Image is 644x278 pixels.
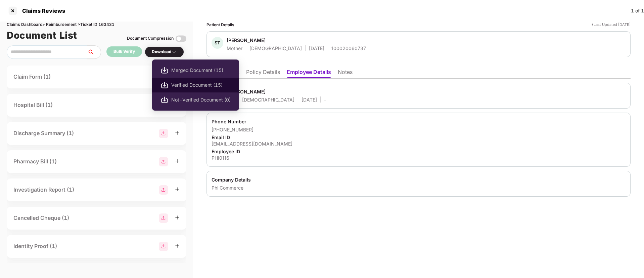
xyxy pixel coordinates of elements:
[7,28,77,43] h1: Document List
[171,67,231,74] span: Merged Document (15)
[175,243,180,248] span: plus
[324,96,326,103] div: -
[212,37,223,49] div: ST
[206,22,234,28] div: Patient Details
[338,69,353,78] li: Notes
[302,96,317,103] div: [DATE]
[309,45,324,51] div: [DATE]
[113,48,135,55] div: Bulk Verify
[227,37,266,43] div: [PERSON_NAME]
[175,130,180,135] span: plus
[13,214,69,222] div: Cancelled Cheque (1)
[175,159,180,163] span: plus
[212,126,626,133] div: [PHONE_NUMBER]
[176,33,186,44] img: svg+xml;base64,PHN2ZyBpZD0iVG9nZ2xlLTMyeDMyIiB4bWxucz0iaHR0cDovL3d3dy53My5vcmcvMjAwMC9zdmciIHdpZH...
[13,101,53,109] div: Hospital Bill (1)
[171,96,231,104] span: Not-Verified Document (0)
[13,73,51,81] div: Claim Form (1)
[227,88,266,95] div: [PERSON_NAME]
[159,129,168,138] img: svg+xml;base64,PHN2ZyBpZD0iR3JvdXBfMjg4MTMiIGRhdGEtbmFtZT0iR3JvdXAgMjg4MTMiIHhtbG5zPSJodHRwOi8vd3...
[159,157,168,166] img: svg+xml;base64,PHN2ZyBpZD0iR3JvdXBfMjg4MTMiIGRhdGEtbmFtZT0iR3JvdXAgMjg4MTMiIHhtbG5zPSJodHRwOi8vd3...
[631,7,644,14] div: 1 of 1
[87,49,101,55] span: search
[13,242,57,250] div: Identity Proof (1)
[227,45,242,51] div: Mother
[212,118,626,125] div: Phone Number
[175,215,180,220] span: plus
[331,45,366,51] div: 100020060737
[159,242,168,251] img: svg+xml;base64,PHN2ZyBpZD0iR3JvdXBfMjg4MTMiIGRhdGEtbmFtZT0iR3JvdXAgMjg4MTMiIHhtbG5zPSJodHRwOi8vd3...
[172,49,177,55] img: svg+xml;base64,PHN2ZyBpZD0iRHJvcGRvd24tMzJ4MzIiIHhtbG5zPSJodHRwOi8vd3d3LnczLm9yZy8yMDAwL3N2ZyIgd2...
[87,45,101,59] button: search
[212,176,626,183] div: Company Details
[127,35,174,42] div: Document Compression
[152,49,177,55] div: Download
[212,148,626,155] div: Employee ID
[249,45,302,51] div: [DEMOGRAPHIC_DATA]
[175,187,180,192] span: plus
[18,7,65,14] div: Claims Reviews
[160,81,169,89] img: svg+xml;base64,PHN2ZyBpZD0iRG93bmxvYWQtMjB4MjAiIHhtbG5zPSJodHRwOi8vd3d3LnczLm9yZy8yMDAwL3N2ZyIgd2...
[212,185,626,191] div: Phi Commerce
[591,22,631,28] div: *Last Updated [DATE]
[171,81,231,89] span: Verified Document (15)
[287,69,331,78] li: Employee Details
[13,157,57,166] div: Pharmacy Bill (1)
[13,129,74,137] div: Discharge Summary (1)
[159,185,168,195] img: svg+xml;base64,PHN2ZyBpZD0iR3JvdXBfMjg4MTMiIGRhdGEtbmFtZT0iR3JvdXAgMjg4MTMiIHhtbG5zPSJodHRwOi8vd3...
[212,134,626,141] div: Email ID
[212,155,626,161] div: PHI0116
[13,186,74,194] div: Investigation Report (1)
[242,96,294,103] div: [DEMOGRAPHIC_DATA]
[246,69,280,78] li: Policy Details
[160,66,169,74] img: svg+xml;base64,PHN2ZyBpZD0iRG93bmxvYWQtMjB4MjAiIHhtbG5zPSJodHRwOi8vd3d3LnczLm9yZy8yMDAwL3N2ZyIgd2...
[7,22,186,28] div: Claims Dashboard > Reimbursement > Ticket ID 163431
[212,141,626,147] div: [EMAIL_ADDRESS][DOMAIN_NAME]
[159,213,168,223] img: svg+xml;base64,PHN2ZyBpZD0iR3JvdXBfMjg4MTMiIGRhdGEtbmFtZT0iR3JvdXAgMjg4MTMiIHhtbG5zPSJodHRwOi8vd3...
[160,96,169,104] img: svg+xml;base64,PHN2ZyBpZD0iRG93bmxvYWQtMjB4MjAiIHhtbG5zPSJodHRwOi8vd3d3LnczLm9yZy8yMDAwL3N2ZyIgd2...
